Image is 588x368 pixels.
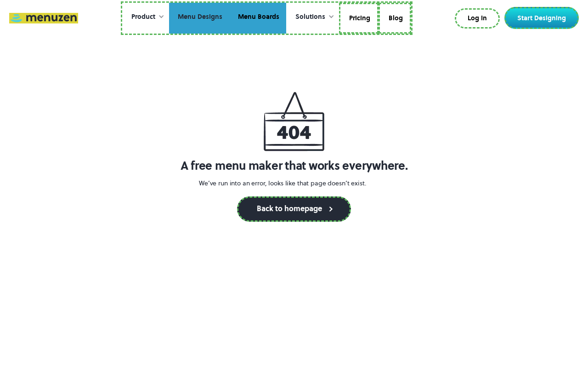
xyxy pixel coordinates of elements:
[169,3,229,34] a: Menu Designs
[257,205,322,212] div: Back to homepage
[181,160,408,172] h1: A free menu maker that works everywhere.
[286,3,339,31] div: Solutions
[379,3,411,34] a: Blog
[122,3,169,31] div: Product
[455,8,500,29] a: Log In
[295,12,325,22] div: Solutions
[229,3,286,34] a: Menu Boards
[181,179,385,188] p: We’ve run into an error, looks like that page doesn’t exist.
[237,196,351,222] a: Back to homepage
[131,12,155,22] div: Product
[339,3,379,34] a: Pricing
[504,7,579,29] a: Start Designing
